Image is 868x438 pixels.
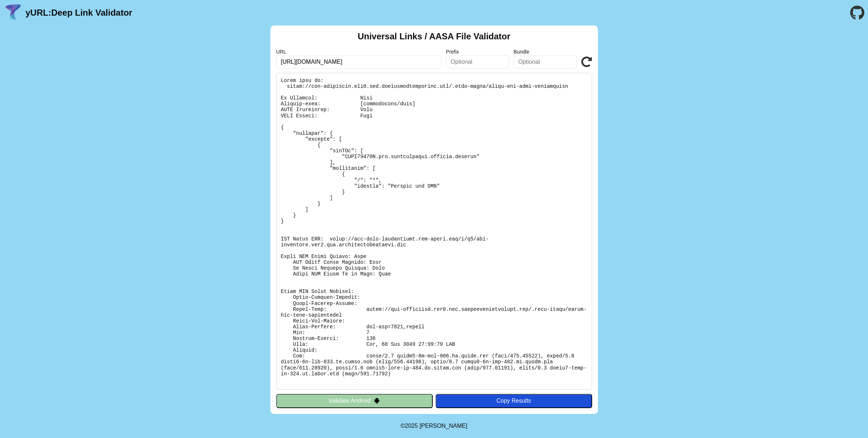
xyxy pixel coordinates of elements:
[439,398,588,404] div: Copy Results
[514,49,577,55] label: Bundle
[276,49,442,55] label: URL
[4,3,23,22] img: yURL Logo
[25,8,132,18] a: yURL:Deep Link Validator
[514,55,577,69] input: Optional
[446,55,509,69] input: Optional
[358,31,511,42] h2: Universal Links / AASA File Validator
[405,423,418,429] span: 2025
[276,394,433,408] button: Validate Android
[374,398,380,404] img: droidIcon.svg
[276,55,442,69] input: Required
[446,49,509,55] label: Prefix
[436,394,592,408] button: Copy Results
[420,423,468,429] a: Michael Ibragimchayev's Personal Site
[276,73,592,390] pre: Lorem ipsu do: sitam://con-adipiscin.eli0.sed.doeiusmodtemporinc.utl/.etdo-magna/aliqu-eni-admi-v...
[401,414,467,438] footer: ©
